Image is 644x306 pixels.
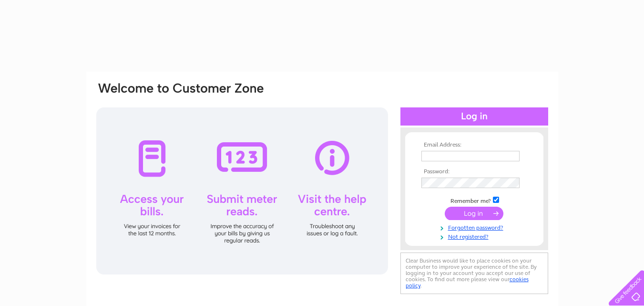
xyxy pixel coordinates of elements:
[419,195,530,205] td: Remember me?
[421,232,530,241] a: Not registered?
[445,207,503,220] input: Submit
[406,276,529,289] a: cookies policy
[419,142,530,148] th: Email Address:
[400,253,548,294] div: Clear Business would like to place cookies on your computer to improve your experience of the sit...
[421,222,530,232] a: Forgotten password?
[419,169,530,175] th: Password:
